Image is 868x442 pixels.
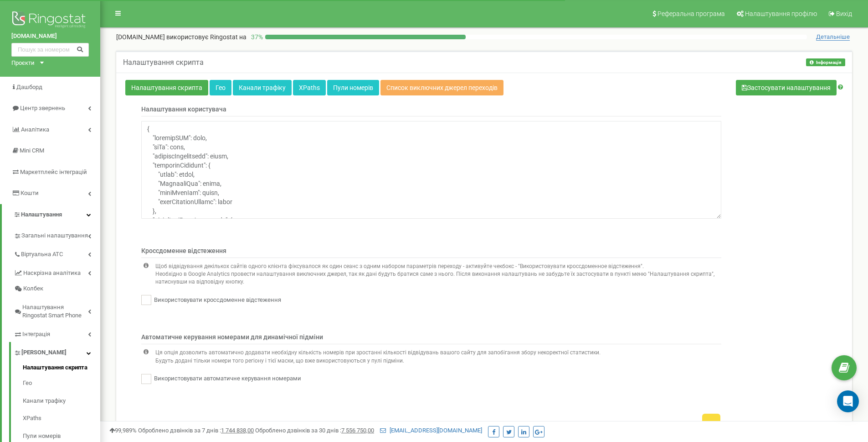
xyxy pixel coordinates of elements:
div: Проєкти [11,59,35,68]
a: XPaths [23,410,100,427]
p: Скрипт підміни [141,402,725,437]
span: Оброблено дзвінків за 7 днів : [138,427,254,434]
u: 7 556 750,00 [341,427,374,434]
a: [PERSON_NAME] [14,342,100,361]
p: Кроссдоменне відстеження [141,246,721,258]
span: Реферальна програма [657,10,725,17]
span: Налаштування Ringostat Smart Phone [22,303,88,320]
span: Віртуальна АТС [21,250,63,259]
a: [EMAIL_ADDRESS][DOMAIN_NAME] [380,427,482,434]
a: Налаштування скрипта [23,363,100,374]
span: Кошти [21,189,39,196]
img: Ringostat logo [11,9,89,32]
a: Гео [210,80,231,95]
label: Використовувати кроссдоменне відстеження [151,296,281,305]
p: [DOMAIN_NAME] [116,32,247,42]
p: Ця опція дозволить автоматично додавати необхідну кількість номерів при зростанні кількості відві... [155,349,601,357]
h5: Налаштування скрипта [123,58,204,67]
u: 1 744 838,00 [221,427,254,434]
input: Пошук за номером [11,43,89,57]
button: Застосувати налаштування [736,80,837,95]
a: Канали трафіку [23,392,100,410]
span: Інтеграція [22,330,50,339]
span: Детальніше [816,33,850,41]
a: Канали трафіку [233,80,292,95]
span: Центр звернень [20,105,65,111]
p: 37 % [247,32,265,42]
a: Наскрізна аналітика [14,263,100,281]
p: Щоб відвідування декількох сайтів одного клієнта фіксувалося як один сеанс з одним набором параме... [155,263,721,270]
p: Необхідно в Google Analytics провести налаштування виключних джерел, так як дані будуть братися с... [155,270,721,286]
span: 99,989% [109,427,137,434]
a: Колбек [14,281,100,297]
a: Інтеграція [14,324,100,342]
span: Оброблено дзвінків за 30 днів : [255,427,374,434]
span: використовує Ringostat на [166,33,247,41]
a: Гео [23,374,100,392]
span: Маркетплейс інтеграцій [20,168,87,175]
p: Налаштування користувача [141,105,721,116]
p: Автоматичне керування номерами для динамічної підміни [141,332,721,344]
div: Open Intercom Messenger [837,390,859,412]
a: Налаштування скрипта [125,80,208,95]
button: Інформація [806,58,845,66]
span: Аналiтика [21,126,49,133]
span: Налаштування профілю [745,10,817,17]
span: Колбек [23,284,43,293]
a: Налаштування [2,204,100,226]
p: Будуть додані тільки номери того регіону і тієї маски, що вже використовуються у пулі підміни. [155,357,601,365]
a: Загальні налаштування [14,225,100,244]
a: Віртуальна АТС [14,244,100,263]
span: [PERSON_NAME] [21,348,67,357]
span: Mini CRM [20,147,44,154]
span: Дашборд [16,84,42,90]
a: Пули номерів [327,80,379,95]
span: Наскрізна аналітика [23,269,81,278]
a: [DOMAIN_NAME] [11,32,89,41]
label: Використовувати автоматичне керування номерами [151,374,301,383]
a: Налаштування Ringostat Smart Phone [14,297,100,324]
a: Список виключних джерел переходів [380,80,503,95]
textarea: { "loremipSUM": dolo, "siTa": cons, "adipiscIngelitsedd": eiusm, "temporinCididunt": { "utlab": e... [141,121,721,219]
a: XPaths [293,80,326,95]
span: Вихід [836,10,852,17]
span: Загальні налаштування [21,232,88,240]
span: Налаштування [21,211,62,218]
